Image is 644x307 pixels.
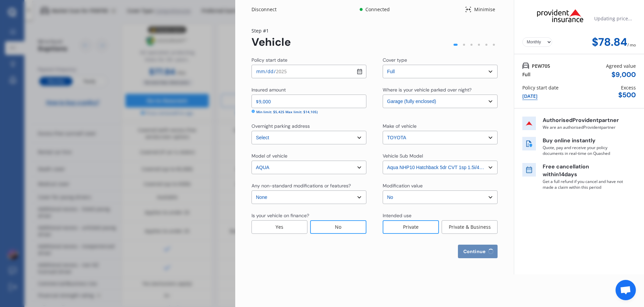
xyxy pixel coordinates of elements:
input: Enter insured amount [251,95,366,108]
div: Model of vehicle [251,152,287,159]
img: Provident.png [526,3,595,28]
div: Min limit: $5,425 Max limit: $14,105) [256,109,318,115]
div: Full [522,71,530,78]
div: Policy start date [251,57,287,63]
div: Open chat [616,280,636,300]
p: Authorised Provident partner [543,117,624,124]
div: Is your vehicle on finance? [251,212,309,219]
p: Quote, pay and receive your policy documents in real-time on Quashed [543,145,624,156]
div: [DATE] [522,93,538,100]
div: Overnight parking address [251,123,310,129]
div: Disconnect [251,6,284,13]
div: Step # 1 [251,27,291,34]
div: $78.84 [592,36,627,48]
div: Excess [621,84,636,91]
img: insurer icon [522,117,536,130]
div: / mo [627,36,636,48]
div: Minimise [471,6,498,13]
div: Insured amount [251,86,286,93]
div: Policy start date [522,84,559,91]
div: $ 9,000 [611,71,636,79]
img: buy online icon [522,137,536,150]
button: Continue [458,245,498,258]
input: dd / mm / yyyy [251,65,366,78]
span: PEW705 [532,62,550,69]
div: Private [383,220,439,234]
div: $ 500 [618,91,636,99]
div: Updating price... [594,15,632,22]
div: Connected [364,6,391,13]
div: Any non-standard modifications or features? [251,182,351,189]
p: Get a full refund if you cancel and have not made a claim within this period [543,179,624,190]
div: Intended use [383,212,411,219]
div: Make of vehicle [383,123,417,129]
p: Free cancellation within 14 days [543,163,624,179]
div: Yes [251,220,307,234]
div: Private & Business [442,220,498,234]
div: Vehicle [251,36,291,48]
span: Continue [462,249,487,254]
div: Vehicle Sub Model [383,152,423,159]
div: Cover type [383,57,407,63]
p: Buy online instantly [543,137,624,145]
div: Where is your vehicle parked over night? [383,86,471,93]
div: No [310,220,366,234]
img: free cancel icon [522,163,536,177]
div: Modification value [383,182,423,189]
div: Agreed value [606,62,636,69]
p: We are an authorised Provident partner [543,124,624,130]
